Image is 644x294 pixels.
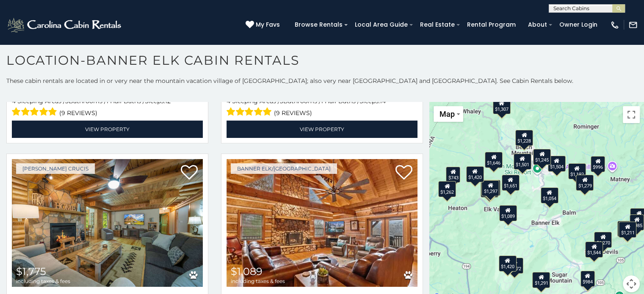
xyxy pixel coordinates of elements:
div: $1,420 [466,166,484,182]
a: [PERSON_NAME] Crucis [16,163,95,174]
span: (9 reviews) [59,107,97,118]
a: Rustlers Ridge $1,089 including taxes & fees [227,159,417,287]
div: $996 [591,156,605,172]
div: $1,192 [568,163,586,179]
div: $1,312 [480,181,498,198]
div: $1,072 [506,258,523,274]
a: Browse Rentals [290,18,347,31]
div: $1,262 [438,181,456,197]
a: View Property [227,121,417,138]
a: Local Area Guide [351,18,412,31]
a: Add to favorites [181,164,198,182]
div: $1,307 [492,98,510,114]
button: Change map style [434,106,463,122]
div: $1,420 [498,256,516,272]
img: Rustlers Ridge [227,159,417,287]
a: Rental Program [463,18,520,31]
div: Sleeping Areas / Bathrooms / Sleeps: [227,97,417,118]
div: $1,544 [585,242,603,258]
div: Sleeping Areas / Bathrooms / Sleeps: [12,97,203,118]
div: $1,646 [485,152,503,168]
span: $1,089 [231,265,263,278]
a: Add to favorites [395,164,412,182]
div: $1,504 [547,156,565,172]
div: $1,089 [499,205,517,221]
span: My Favs [256,20,280,29]
a: View Property [12,121,203,138]
div: $743 [446,167,460,183]
div: $1,123 [482,180,500,196]
img: mail-regular-white.png [628,20,638,30]
span: including taxes & fees [231,278,285,284]
a: Owner Login [555,18,602,31]
div: $1,211 [619,222,636,238]
button: Toggle fullscreen view [623,106,640,123]
span: (9 reviews) [274,107,312,118]
div: $1,245 [533,149,551,165]
div: $985 [630,214,644,231]
a: Real Estate [416,18,459,31]
a: Banner Elk/[GEOGRAPHIC_DATA] [231,163,337,174]
div: $1,270 [594,232,612,248]
div: $1,651 [501,175,519,191]
img: Mountainside Lodge [12,159,203,287]
div: $1,291 [532,272,550,288]
div: $1,279 [576,175,594,191]
a: About [524,18,551,31]
div: $1,054 [540,187,558,203]
img: phone-regular-white.png [610,20,619,30]
div: $1,431 [617,221,635,237]
button: Map camera controls [623,275,640,292]
a: Mountainside Lodge $1,775 including taxes & fees [12,159,203,287]
img: White-1-2.png [6,16,124,33]
span: Map [439,110,455,118]
div: $1,228 [515,130,533,146]
span: including taxes & fees [16,278,70,284]
div: $1,297 [481,180,499,196]
a: My Favs [246,20,282,30]
span: $1,775 [16,265,46,278]
div: $1,501 [513,154,531,170]
div: $984 [580,271,594,287]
